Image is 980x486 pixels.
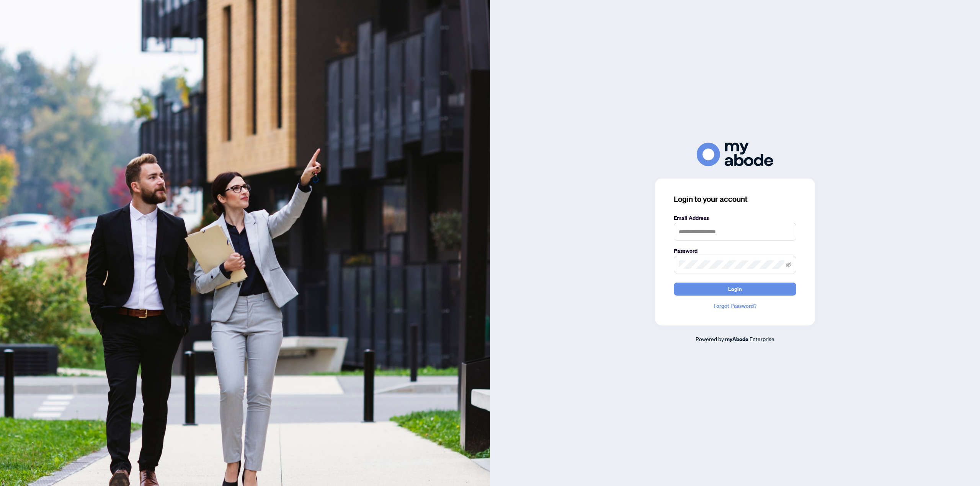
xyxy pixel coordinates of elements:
label: Password [674,247,796,255]
span: eye-invisible [786,262,791,267]
img: ma-logo [697,143,773,166]
button: Login [674,283,796,296]
span: Powered by [696,335,724,342]
span: Login [728,283,742,295]
span: Enterprise [750,335,774,342]
a: Forgot Password? [674,302,796,310]
label: Email Address [674,214,796,222]
a: myAbode [725,335,748,343]
h3: Login to your account [674,194,796,205]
